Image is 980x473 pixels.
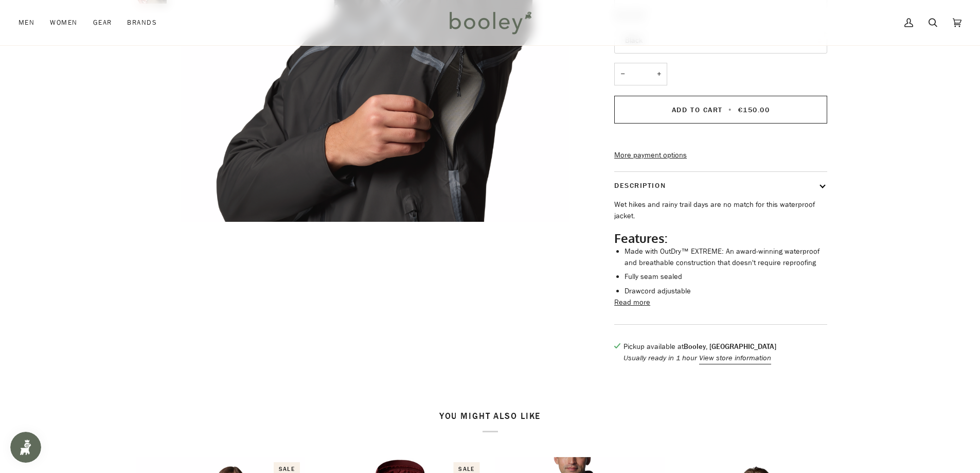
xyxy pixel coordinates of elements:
[684,342,776,352] strong: Booley, [GEOGRAPHIC_DATA]
[738,105,770,115] span: €150.00
[614,96,827,124] button: Add to Cart • €150.00
[127,17,157,28] span: Brands
[93,17,112,28] span: Gear
[625,271,827,283] li: Fully seam sealed
[136,411,845,432] h2: You might also like
[614,150,827,161] a: More payment options
[10,432,41,463] iframe: Button to open loyalty program pop-up
[625,286,827,297] li: Drawcord adjustable
[445,8,535,38] img: Booley
[614,199,827,221] p: Wet hikes and rainy trail days are no match for this waterproof jacket.
[651,63,667,86] button: +
[614,63,667,86] input: Quantity
[614,297,650,308] button: Read more
[614,172,827,199] button: Description
[50,17,77,28] span: Women
[623,353,776,364] p: Usually ready in 1 hour
[19,17,34,28] span: Men
[725,105,735,115] span: •
[672,105,723,115] span: Add to Cart
[699,353,771,364] button: View store information
[623,341,776,353] p: Pickup available at
[614,63,631,86] button: −
[614,231,827,246] h2: Features:
[625,246,827,268] li: Made with OutDry™ EXTREME: An award-winning waterproof and breathable construction that doesn't r...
